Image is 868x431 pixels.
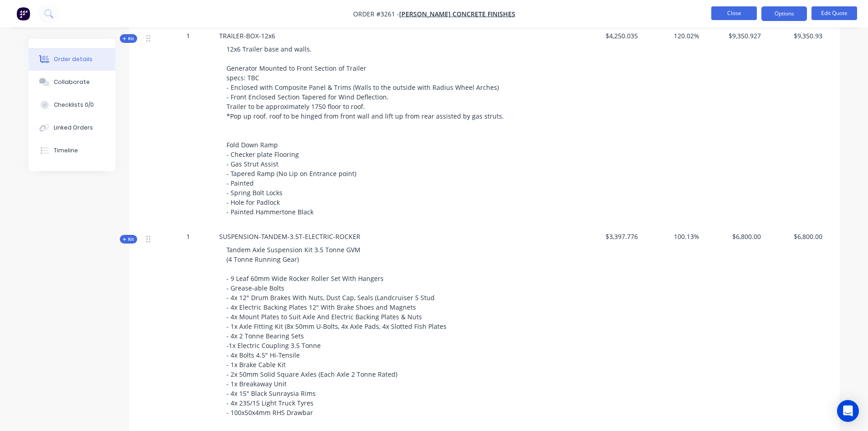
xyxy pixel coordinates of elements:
button: Kit [120,235,137,244]
span: $4,250.035 [584,31,638,41]
button: Collaborate [29,71,115,93]
span: $6,800.00 [707,232,761,241]
div: Order details [54,55,92,63]
img: Factory [16,7,30,21]
button: Checklists 0/0 [29,93,115,116]
a: [PERSON_NAME] Concrete Finishes [399,10,515,18]
div: Timeline [54,146,78,155]
div: Open Intercom Messenger [837,400,859,422]
span: SUSPENSION-TANDEM-3.5T-ELECTRIC-ROCKER [219,232,360,241]
span: 1 [186,31,190,41]
div: Checklists 0/0 [54,101,94,109]
span: 12x6 Trailer base and walls. Generator Mounted to Front Section of Trailer specs: TBC - Enclosed ... [226,45,504,216]
button: Kit [120,34,137,43]
button: Options [761,6,807,21]
span: $3,397.776 [584,232,638,241]
span: Tandem Axle Suspension Kit 3.5 Tonne GVM (4 Tonne Running Gear) - 9 Leaf 60mm Wide Rocker Roller ... [226,245,447,417]
div: Collaborate [54,78,90,86]
button: Timeline [29,139,115,162]
span: $9,350.927 [707,31,761,41]
span: Kit [123,236,134,243]
button: Edit Quote [812,6,857,20]
span: $6,800.00 [768,232,822,241]
span: $9,350.93 [768,31,822,41]
span: 100.13% [645,232,699,241]
span: TRAILER-BOX-12x6 [219,31,275,40]
span: 1 [186,232,190,241]
button: Linked Orders [29,116,115,139]
button: Close [711,6,757,20]
button: Order details [29,48,115,71]
span: Kit [123,35,134,42]
span: 120.02% [645,31,699,41]
div: Linked Orders [54,124,93,132]
span: Order #3261 - [353,10,399,18]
